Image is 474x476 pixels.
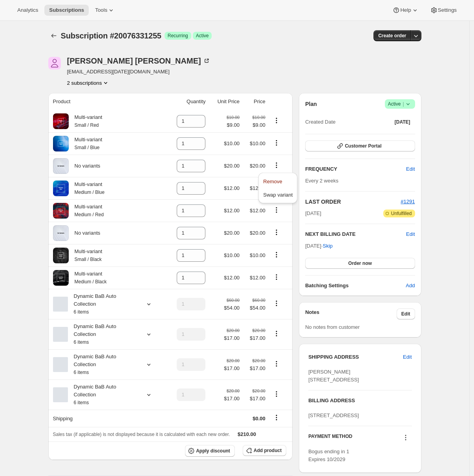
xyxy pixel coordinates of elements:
span: $17.00 [224,395,240,403]
img: product img [53,113,69,129]
span: #1291 [401,199,415,204]
span: $20.00 [250,163,265,169]
span: Help [400,7,411,13]
button: Product actions [270,139,283,147]
small: Small / Black [75,257,102,262]
span: $17.00 [244,334,265,342]
span: Edit [406,165,415,173]
span: $17.00 [244,395,265,403]
small: $20.00 [227,328,240,333]
span: No notes from customer [305,324,360,330]
h3: SHIPPING ADDRESS [308,353,403,361]
button: Product actions [270,329,283,338]
span: Unfulfilled [391,210,412,217]
button: Help [388,5,423,16]
small: $20.00 [253,358,265,363]
button: Product actions [270,116,283,125]
h2: FREQUENCY [305,165,406,173]
h3: Notes [305,308,397,319]
span: Subscription #20076331255 [61,31,161,40]
div: Dynamic BaB Auto Collection [68,353,139,376]
button: Product actions [270,359,283,368]
span: $10.00 [224,140,240,146]
span: Tools [95,7,107,13]
span: $10.00 [250,140,265,146]
span: Every 2 weeks [305,178,339,184]
button: Add [401,279,419,292]
span: Create order [378,33,406,39]
span: Swap variant [263,192,293,198]
div: Multi-variant [69,113,102,129]
span: $12.00 [224,185,240,191]
button: Settings [425,5,461,16]
span: Order now [348,260,372,266]
small: Medium / Red [75,212,104,217]
div: Multi-variant [69,181,105,196]
span: Settings [438,7,457,13]
small: $10.00 [253,115,265,120]
span: Remove [263,179,282,184]
span: Apply discount [196,448,230,454]
div: Dynamic BaB Auto Collection [68,323,139,346]
button: Order now [305,258,415,269]
span: Add [406,282,415,290]
span: Recurring [168,33,188,39]
div: Dynamic BaB Auto Collection [68,383,139,407]
small: Medium / Blue [75,190,105,195]
th: Price [242,93,268,110]
small: Small / Blue [75,145,100,150]
button: Edit [397,308,415,319]
small: $60.00 [253,298,265,303]
button: Product actions [270,250,283,259]
h3: PAYMENT METHOD [308,433,352,444]
div: Multi-variant [69,270,107,286]
button: Subscriptions [48,30,59,41]
span: Customer Portal [345,143,381,149]
span: Add product [254,447,282,454]
span: | [403,101,404,107]
span: $20.00 [224,230,240,236]
span: $12.00 [250,275,265,281]
img: product img [53,270,69,286]
img: product img [53,181,69,196]
small: 6 items [74,309,89,315]
img: product img [53,158,69,174]
button: Remove [261,175,295,188]
button: Create order [373,30,411,41]
button: [DATE] [390,117,415,128]
small: Small / Red [75,122,99,128]
small: 6 items [74,339,89,345]
button: Add product [243,445,286,456]
span: $17.00 [244,365,265,372]
span: Adrian Andrade [48,57,61,69]
span: Created Date [305,118,335,126]
button: Product actions [270,161,283,170]
button: Skip [318,240,337,252]
button: Analytics [13,5,43,16]
h3: BILLING ADDRESS [308,397,412,405]
small: $20.00 [253,328,265,333]
button: Product actions [270,206,283,214]
img: product img [53,136,69,151]
span: $10.00 [250,252,265,258]
button: Product actions [270,299,283,308]
span: $20.00 [224,163,240,169]
span: [DATE] [395,119,410,125]
button: Product actions [270,390,283,398]
th: Unit Price [208,93,242,110]
button: Edit [406,230,415,238]
span: $12.00 [250,208,265,213]
button: Product actions [67,79,110,87]
div: Multi-variant [69,136,102,151]
span: $17.00 [224,365,240,372]
button: #1291 [401,198,415,206]
span: [DATE] [305,210,321,217]
small: 6 items [74,400,89,405]
span: Active [388,100,412,108]
button: Edit [401,163,419,175]
div: No variants [69,229,101,237]
span: $9.00 [227,121,240,129]
button: Apply discount [185,445,235,457]
small: 6 items [74,370,89,375]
